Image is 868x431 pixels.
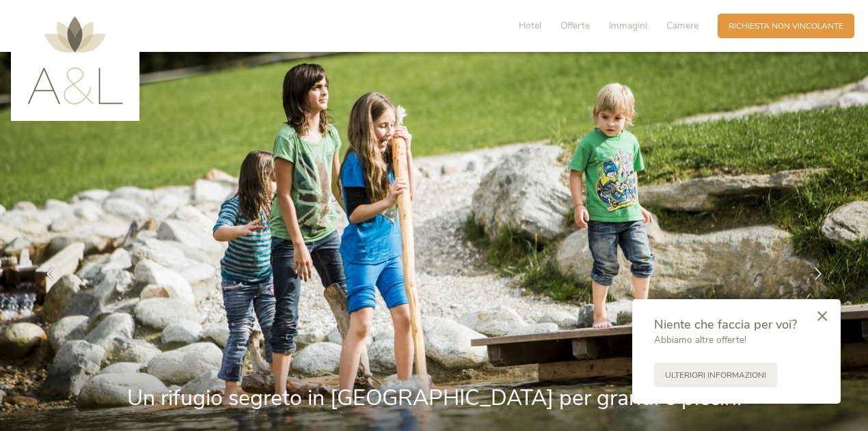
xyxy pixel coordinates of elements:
span: Abbiamo altre offerte! [654,333,746,346]
span: Immagini [609,19,647,32]
span: Richiesta non vincolante [729,20,843,32]
img: AMONTI & LUNARIS Wellnessresort [27,16,123,105]
a: Ulteriori informazioni [654,363,777,387]
span: Camere [666,19,699,32]
span: Ulteriori informazioni [665,370,766,381]
span: Niente che faccia per voi? [654,316,797,333]
span: Offerte [560,19,590,32]
span: Hotel [519,19,541,32]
